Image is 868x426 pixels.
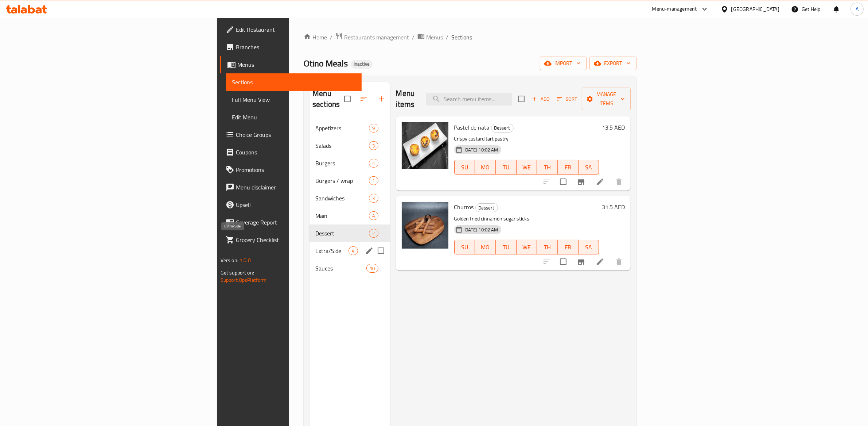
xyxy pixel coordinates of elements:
[220,196,362,214] a: Upsell
[519,162,534,173] span: WE
[310,116,390,280] nav: Menu sections
[476,204,498,212] span: Dessert
[237,60,356,69] span: Menus
[537,240,558,254] button: TH
[310,154,390,172] div: Burgers4
[310,137,390,154] div: Salads3
[367,265,378,272] span: 10
[226,91,362,108] a: Full Menu View
[581,242,596,253] span: SA
[529,93,552,105] button: Add
[220,38,362,56] a: Branches
[236,165,356,174] span: Promotions
[454,134,599,143] p: Crispy custard tart pastry
[417,32,443,42] a: Menus
[315,141,369,150] span: Salads
[596,257,604,266] a: Edit menu item
[310,224,390,242] div: Dessert2
[581,162,596,173] span: SA
[458,162,472,173] span: SU
[610,253,628,270] button: delete
[602,202,625,212] h6: 31.5 AED
[610,173,628,191] button: delete
[236,25,356,34] span: Edit Restaurant
[240,256,251,265] span: 1.0.0
[315,194,369,203] span: Sandwiches
[220,161,362,179] a: Promotions
[396,88,418,110] h2: Menu items
[589,57,637,70] button: export
[236,200,356,209] span: Upsell
[496,240,517,254] button: TU
[315,211,369,220] span: Main
[475,240,496,254] button: MO
[369,141,378,150] div: items
[458,242,472,253] span: SU
[369,142,378,149] span: 3
[369,160,378,167] span: 4
[220,143,362,161] a: Coupons
[369,194,378,203] div: items
[226,108,362,126] a: Edit Menu
[454,202,474,212] span: Churros
[454,214,599,223] p: Golden fried cinnamon sugar sticks
[373,90,390,108] button: Add section
[491,124,513,132] span: Dessert
[220,231,362,249] a: Grocery Checklist
[310,242,390,260] div: Extra/Side4edit
[537,160,558,174] button: TH
[572,253,590,270] button: Branch-specific-item
[402,122,448,169] img: Pastel de nata
[220,179,362,196] a: Menu disclaimer
[596,177,604,186] a: Edit menu item
[514,91,529,107] span: Select section
[540,57,587,70] button: import
[315,229,369,238] span: Dessert
[369,211,378,220] div: items
[236,43,356,51] span: Branches
[478,242,493,253] span: MO
[315,124,369,133] div: Appetizers
[558,240,579,254] button: FR
[220,56,362,73] a: Menus
[856,5,859,13] span: A
[315,159,369,168] div: Burgers
[315,264,366,273] div: Sauces
[304,32,637,42] nav: breadcrumb
[557,95,577,103] span: Sort
[496,160,517,174] button: TU
[475,160,496,174] button: MO
[582,88,631,110] button: Manage items
[602,122,625,133] h6: 13.5 AED
[315,246,349,255] span: Extra/Side
[556,254,571,269] span: Select to update
[555,93,579,105] button: Sort
[315,176,369,185] div: Burgers / wrap
[310,172,390,189] div: Burgers / wrap1
[236,148,356,157] span: Coupons
[561,162,576,173] span: FR
[517,240,537,254] button: WE
[369,212,378,219] span: 4
[232,95,356,104] span: Full Menu View
[454,122,490,133] span: Pastel de nata
[221,275,267,285] a: Support.OpsPlatform
[310,189,390,207] div: Sandwiches3
[499,162,514,173] span: TU
[369,176,378,185] div: items
[531,95,550,103] span: Add
[236,235,356,244] span: Grocery Checklist
[561,242,576,253] span: FR
[220,214,362,231] a: Coverage Report
[546,59,581,68] span: import
[588,90,625,108] span: Manage items
[426,33,443,42] span: Menus
[364,245,375,256] button: edit
[451,33,472,42] span: Sections
[221,256,238,265] span: Version:
[335,32,409,42] a: Restaurants management
[221,268,254,277] span: Get support on:
[454,160,475,174] button: SU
